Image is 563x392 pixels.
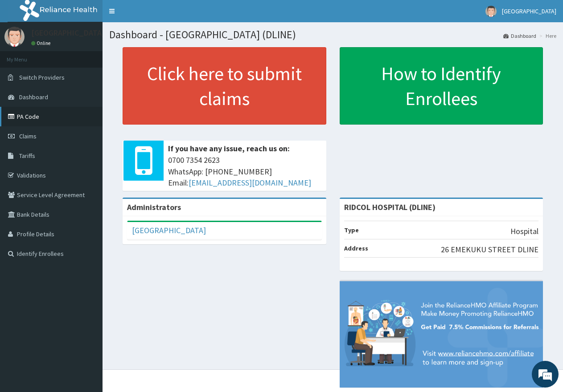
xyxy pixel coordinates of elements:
span: Tariffs [19,152,35,160]
p: 26 EMEKUKU STREET DLINE [441,244,538,255]
span: [GEOGRAPHIC_DATA] [502,7,556,15]
strong: RIDCOL HOSPITAL (DLINE) [344,202,436,212]
b: Administrators [127,202,181,212]
span: Switch Providers [19,73,65,81]
a: Online [31,40,53,46]
a: How to Identify Enrollees [340,47,543,125]
img: User Image [485,6,497,17]
a: [EMAIL_ADDRESS][DOMAIN_NAME] [189,178,311,188]
h1: Dashboard - [GEOGRAPHIC_DATA] (DLINE) [109,29,556,40]
img: provider-team-banner.png [340,281,543,388]
span: Dashboard [19,93,48,101]
b: If you have any issue, reach us on: [168,143,290,154]
p: Hospital [510,226,538,237]
img: User Image [4,27,25,47]
span: 0700 7354 2623 WhatsApp: [PHONE_NUMBER] Email: [168,154,322,189]
b: Address [344,244,368,252]
span: Claims [19,132,37,140]
b: Type [344,226,359,234]
a: [GEOGRAPHIC_DATA] [132,225,206,235]
li: Here [537,32,556,40]
a: Dashboard [503,32,536,40]
a: Click here to submit claims [123,47,326,125]
p: [GEOGRAPHIC_DATA] [31,29,105,37]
